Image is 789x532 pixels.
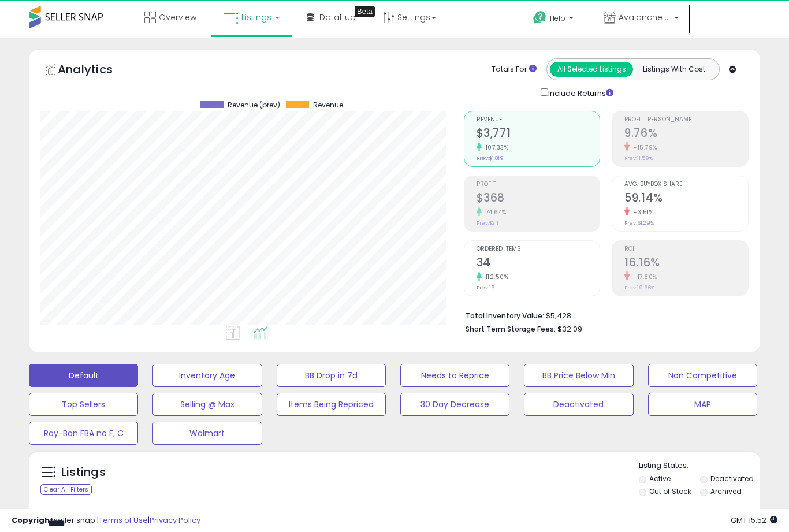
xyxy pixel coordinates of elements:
small: 107.33% [482,143,509,152]
button: All Selected Listings [550,62,633,77]
h2: 16.16% [624,256,748,271]
span: Help [550,13,565,23]
button: Top Sellers [29,393,138,416]
small: Prev: 16 [477,284,494,291]
span: Overview [159,12,196,23]
small: 74.64% [482,208,507,217]
span: $32.09 [557,323,582,334]
small: -15.79% [630,143,657,152]
div: Totals For [492,64,537,75]
label: Out of Stock [649,486,691,496]
i: Get Help [533,10,547,25]
span: Ordered Items [477,246,600,252]
small: -3.51% [630,208,653,217]
strong: Copyright [12,515,54,526]
h5: Listings [61,464,106,481]
button: MAP [648,393,757,416]
button: Needs to Reprice [400,364,509,387]
span: 2025-10-10 15:52 GMT [731,515,777,526]
small: Prev: 11.59% [624,155,653,162]
small: 112.50% [482,273,509,281]
button: Ray-Ban FBA no F, C [29,422,138,445]
small: -17.80% [630,273,657,281]
div: Tooltip anchor [355,6,375,17]
label: Deactivated [710,474,754,483]
span: Avalanche Brands [619,12,671,23]
button: Walmart [152,422,262,445]
small: Prev: $211 [477,220,498,226]
label: Active [649,474,671,483]
button: Non Competitive [648,364,757,387]
h2: $3,771 [477,127,600,142]
h2: $368 [477,191,600,207]
a: Help [524,2,585,38]
small: Prev: 61.29% [624,220,654,226]
button: Items Being Repriced [277,393,386,416]
span: Revenue [313,101,343,109]
li: $5,428 [466,308,740,322]
small: Prev: $1,819 [477,155,504,162]
h2: 9.76% [624,127,748,142]
button: Inventory Age [152,364,262,387]
button: BB Price Below Min [524,364,633,387]
b: Total Inventory Value: [466,311,544,321]
h5: Analytics [58,61,135,80]
span: ROI [624,246,748,252]
small: Prev: 19.66% [624,284,654,291]
div: Clear All Filters [40,484,92,495]
h2: 34 [477,256,600,271]
span: Profit [477,181,600,188]
button: Deactivated [524,393,633,416]
span: Profit [PERSON_NAME] [624,117,748,123]
b: Short Term Storage Fees: [466,324,556,334]
label: Archived [710,486,742,496]
span: Listings [241,12,271,23]
button: 30 Day Decrease [400,393,509,416]
div: seller snap | | [12,515,200,526]
p: Listing States: [639,460,760,471]
button: BB Drop in 7d [277,364,386,387]
button: Listings With Cost [632,62,716,77]
button: Default [29,364,138,387]
span: DataHub [319,12,356,23]
div: Include Returns [532,86,627,99]
h2: 59.14% [624,191,748,207]
button: Selling @ Max [152,393,262,416]
span: Avg. Buybox Share [624,181,748,188]
span: Revenue [477,117,600,123]
span: Revenue (prev) [228,101,280,109]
